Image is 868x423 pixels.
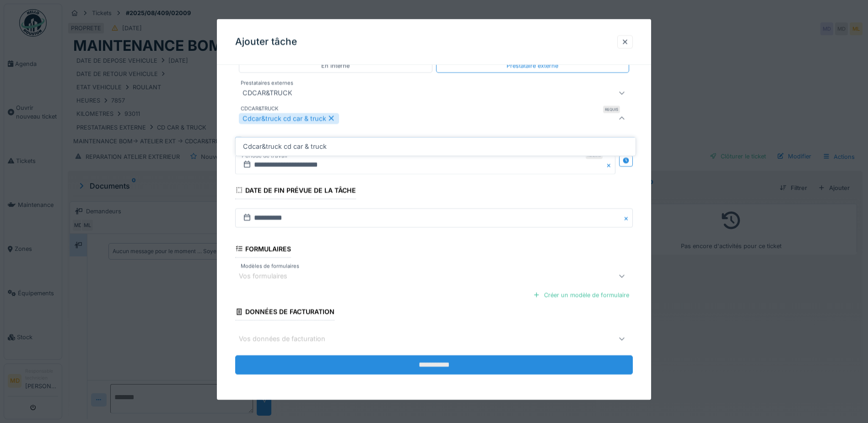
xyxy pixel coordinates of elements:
h3: Ajouter tâche [235,36,297,48]
button: Close [623,208,633,227]
div: Requis [586,151,603,158]
div: Créer un modèle de formulaire [529,288,633,301]
div: Vos formulaires [239,271,300,281]
div: Cdcar&truck cd car & truck [239,113,339,124]
div: Vos données de facturation [239,334,338,344]
div: Données de facturation [235,305,334,320]
label: Période de travail [241,150,288,160]
div: Envoyer une notification au prestataire de services [246,135,421,146]
button: Close [605,155,615,174]
div: En interne [321,61,350,70]
div: Requis [603,105,620,113]
div: Formulaires [235,242,291,257]
label: Modèles de formulaires [239,262,301,270]
div: Date de fin prévue de la tâche [235,183,356,199]
div: CDCAR&TRUCK [239,87,296,98]
label: CDCAR&TRUCK [239,104,280,112]
span: Cdcar&truck cd car & truck [243,141,327,152]
label: Prestataires externes [239,79,295,87]
div: Prestataire externe [507,61,558,70]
